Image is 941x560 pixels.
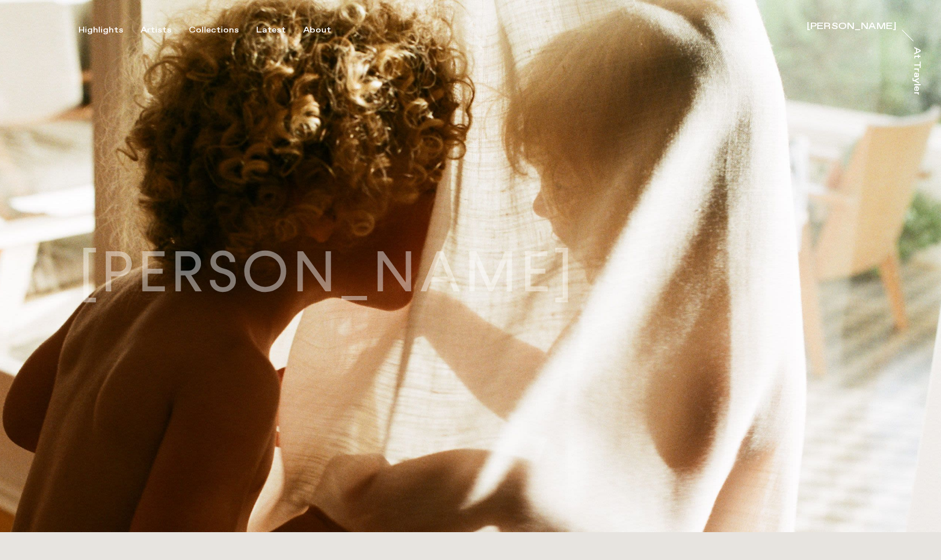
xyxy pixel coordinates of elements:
a: At Trayler [910,47,921,95]
h1: [PERSON_NAME] [78,238,576,294]
button: Highlights [78,25,141,35]
div: Artists [141,25,171,35]
button: Latest [256,25,303,35]
a: [PERSON_NAME] [807,22,896,34]
div: Highlights [78,25,123,35]
div: Collections [189,25,239,35]
div: About [303,25,331,35]
button: About [303,25,349,35]
div: Latest [256,25,286,35]
button: Collections [189,25,256,35]
div: At Trayler [912,47,921,96]
button: Artists [141,25,189,35]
